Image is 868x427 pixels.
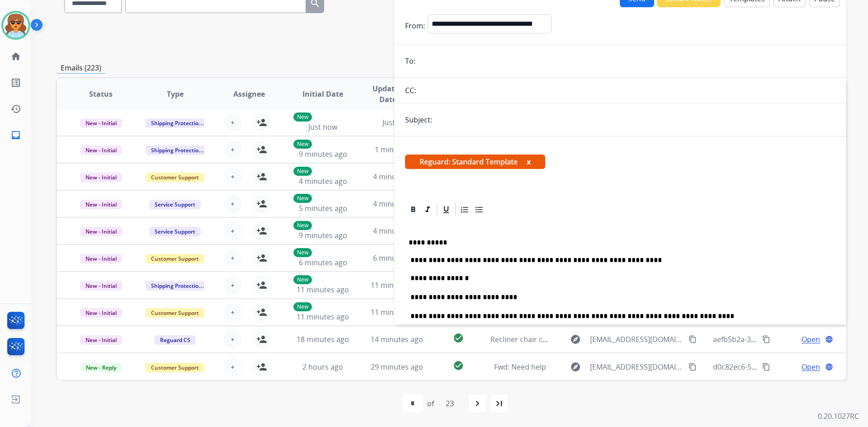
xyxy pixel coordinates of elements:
[293,140,312,149] p: New
[299,203,347,213] span: 5 minutes ago
[146,308,204,318] span: Customer Support
[494,362,546,372] span: Fwd: Need help
[256,198,267,209] mat-icon: person_add
[89,89,113,99] span: Status
[427,398,434,409] div: of
[825,363,833,371] mat-icon: language
[297,334,349,344] span: 18 minutes ago
[256,361,267,372] mat-icon: person_add
[405,56,415,66] p: To:
[231,198,235,209] span: +
[224,113,242,131] button: +
[256,253,267,263] mat-icon: person_add
[293,221,312,230] p: New
[302,89,343,99] span: Initial Date
[224,358,242,376] button: +
[472,398,483,409] mat-icon: navigate_next
[256,117,267,128] mat-icon: person_add
[224,222,242,240] button: +
[818,411,859,422] p: 0.20.1027RC
[494,398,505,409] mat-icon: last_page
[10,130,21,141] mat-icon: inbox
[224,276,242,294] button: +
[231,117,235,128] span: +
[80,145,122,155] span: New - Initial
[149,200,201,209] span: Service Support
[689,363,697,371] mat-icon: content_copy
[231,225,235,236] span: +
[472,203,486,216] div: Bullet List
[373,226,421,236] span: 4 minutes ago
[10,77,21,88] mat-icon: list_alt
[231,334,235,345] span: +
[375,145,420,155] span: 1 minute ago
[439,203,453,216] div: Underline
[302,362,343,372] span: 2 hours ago
[802,334,820,345] span: Open
[146,118,208,128] span: Shipping Protection
[146,173,204,182] span: Customer Support
[527,156,531,167] button: x
[371,280,423,290] span: 11 minutes ago
[590,334,683,345] span: [EMAIL_ADDRESS][DOMAIN_NAME]
[453,360,464,371] mat-icon: check_circle
[57,62,105,74] p: Emails (223)
[146,145,208,155] span: Shipping Protection
[224,195,242,213] button: +
[802,361,820,372] span: Open
[224,303,242,321] button: +
[149,227,201,236] span: Service Support
[10,51,21,62] mat-icon: home
[371,307,423,317] span: 11 minutes ago
[570,361,581,372] mat-icon: explore
[80,173,122,182] span: New - Initial
[293,113,312,122] p: New
[299,230,347,240] span: 9 minutes ago
[167,89,184,99] span: Type
[439,394,461,413] div: 23
[371,362,423,372] span: 29 minutes ago
[762,363,770,371] mat-icon: content_copy
[231,361,235,372] span: +
[146,363,204,372] span: Customer Support
[371,334,423,344] span: 14 minutes ago
[308,122,337,132] span: Just now
[80,227,122,236] span: New - Initial
[231,171,235,182] span: +
[256,334,267,345] mat-icon: person_add
[146,254,204,263] span: Customer Support
[406,203,420,216] div: Bold
[231,307,235,318] span: +
[453,333,464,343] mat-icon: check_circle
[373,172,421,182] span: 4 minutes ago
[713,362,854,372] span: d0c82ec6-5c4a-4bb6-b26b-b4dade68900c
[80,118,122,128] span: New - Initial
[256,307,267,318] mat-icon: person_add
[299,149,347,159] span: 9 minutes ago
[293,248,312,257] p: New
[256,225,267,236] mat-icon: person_add
[233,89,265,99] span: Assignee
[80,363,122,372] span: New - Reply
[299,258,347,267] span: 6 minutes ago
[713,334,850,344] span: aefb5b2a-3f6b-474c-9b4c-ea81984468be
[689,335,697,343] mat-icon: content_copy
[231,280,235,291] span: +
[224,330,242,348] button: +
[256,144,267,155] mat-icon: person_add
[405,20,425,31] p: From:
[382,117,411,127] span: Just now
[421,203,434,216] div: Italic
[293,302,312,311] p: New
[825,335,833,343] mat-icon: language
[80,254,122,263] span: New - Initial
[293,275,312,284] p: New
[293,167,312,176] p: New
[590,361,683,372] span: [EMAIL_ADDRESS][DOMAIN_NAME]
[405,85,416,96] p: CC:
[256,280,267,291] mat-icon: person_add
[155,335,196,345] span: Reguard CS
[3,13,28,38] img: avatar
[297,312,349,322] span: 11 minutes ago
[146,281,208,291] span: Shipping Protection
